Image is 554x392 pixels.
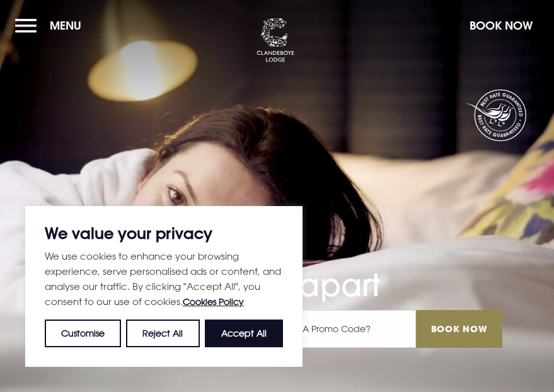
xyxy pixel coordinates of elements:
input: Have A Promo Code? [266,310,416,348]
button: Book Now [463,12,539,39]
div: We value your privacy [25,206,303,367]
p: We value your privacy [45,226,283,241]
button: Customise [45,320,121,347]
button: Reject All [126,320,199,347]
button: Accept All [205,320,283,347]
input: Book Now [416,310,503,348]
p: We use cookies to enhance your browsing experience, serve personalised ads or content, and analys... [45,248,283,309]
span: Menu [50,18,81,33]
img: Clandeboye Lodge [257,18,294,62]
button: Menu [15,12,88,39]
a: Cookies Policy [183,296,244,307]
